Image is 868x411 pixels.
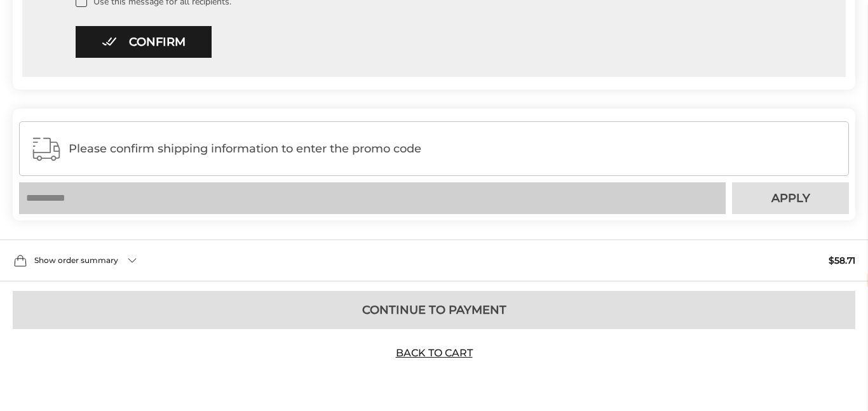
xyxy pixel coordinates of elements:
span: $58.71 [829,256,855,265]
a: Back to Cart [390,346,478,360]
span: Please confirm shipping information to enter the promo code [69,142,837,155]
button: Confirm button [76,26,212,58]
span: Show order summary [34,257,118,264]
button: Apply [732,182,849,214]
button: Continue to Payment [13,291,855,329]
span: Apply [771,192,810,204]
